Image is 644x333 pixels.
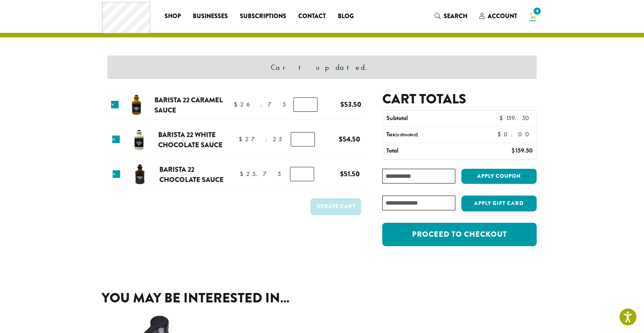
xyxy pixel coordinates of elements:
span: $ [339,134,343,144]
span: $ [340,169,344,179]
a: Shop [159,10,187,22]
span: Shop [165,12,181,21]
span: Contact [298,12,326,21]
span: Account [488,12,517,20]
button: Update cart [310,198,361,215]
a: Proceed to checkout [382,223,537,246]
span: $ [497,130,504,138]
input: Product quantity [291,132,315,146]
span: $ [499,114,506,122]
button: Apply Gift Card [461,196,537,211]
button: Apply coupon [461,169,537,184]
span: $ [239,135,245,143]
bdi: 27.25 [239,135,282,143]
span: $ [240,170,246,178]
a: Remove this item [112,136,120,143]
bdi: 26.75 [234,100,286,108]
bdi: 51.50 [340,169,360,179]
bdi: 53.50 [340,99,361,109]
span: 4 [532,6,542,16]
small: (estimated) [395,131,418,138]
bdi: 0.00 [497,130,533,138]
div: Cart updated. [107,55,537,79]
a: Remove this item [111,101,119,108]
span: Search [444,12,467,20]
span: $ [340,99,344,109]
img: Barista 22 White Chocolate Sauce [127,128,151,152]
span: Blog [338,12,354,21]
span: $ [511,146,515,154]
span: Businesses [193,12,228,21]
h2: You may be interested in… [102,290,542,306]
bdi: 25.75 [240,170,281,178]
a: Remove this item [113,170,120,178]
h2: Cart totals [382,91,537,107]
a: Barista 22 Chocolate Sauce [159,164,224,185]
bdi: 54.50 [339,134,360,144]
input: Product quantity [290,167,314,181]
input: Product quantity [293,97,317,112]
bdi: 159.50 [511,146,533,154]
img: Barista 22 Caramel Sauce [124,93,149,117]
a: Barista 22 Caramel Sauce [154,95,223,116]
th: Total [383,143,475,159]
th: Tax [383,127,491,143]
a: Barista 22 White Chocolate Sauce [158,129,223,150]
img: Barista 22 Chocolate Sauce [128,162,152,187]
th: Subtotal [383,111,475,126]
span: Subscriptions [240,12,286,21]
a: Search [429,10,473,22]
span: $ [234,100,240,108]
bdi: 159.50 [499,114,533,122]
